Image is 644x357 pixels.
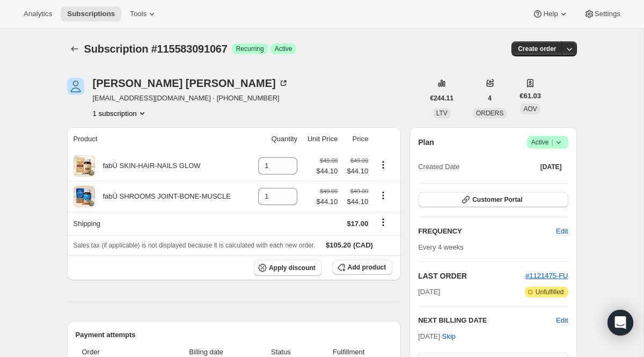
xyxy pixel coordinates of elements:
span: Apply discount [269,264,316,272]
small: $49.00 [350,157,368,164]
span: Dianna Harrison [67,78,84,95]
button: #1121475-FU [525,271,568,281]
span: [DATE] [540,163,562,171]
span: Skip [442,331,456,342]
span: Recurring [236,45,264,53]
div: [PERSON_NAME] [PERSON_NAME] [93,78,289,89]
span: 4 [488,94,492,103]
th: Quantity [251,127,301,151]
button: Customer Portal [418,192,568,207]
button: Analytics [17,6,58,21]
span: ORDERS [476,110,503,117]
span: Edit [556,226,568,237]
span: Subscriptions [67,10,115,18]
span: AOV [523,105,537,113]
span: (CAD) [351,240,373,251]
span: $44.10 [344,166,368,177]
span: Unfulfilled [536,288,564,296]
span: Create order [518,45,556,53]
small: $49.00 [350,188,368,194]
span: Customer Portal [472,195,522,204]
th: Shipping [67,212,251,235]
button: Edit [556,315,568,326]
h2: NEXT BILLING DATE [418,315,556,326]
button: Subscriptions [61,6,121,21]
span: $17.00 [347,220,368,228]
span: Tools [130,10,147,18]
img: product img [74,186,95,207]
button: Add product [333,260,392,275]
button: Settings [577,6,627,21]
div: fabÜ SHROOMS JOINT-BONE-MUSCLE [95,191,231,202]
span: Settings [595,10,620,18]
span: €244.11 [430,94,453,103]
h2: FREQUENCY [418,226,556,237]
small: $49.00 [320,188,338,194]
button: Product actions [93,108,148,119]
span: $105.20 [326,241,351,249]
button: Apply discount [254,260,322,276]
th: Product [67,127,251,151]
span: €61.03 [519,91,541,101]
button: Shipping actions [375,216,392,228]
a: #1121475-FU [525,272,568,280]
button: 4 [481,91,498,106]
h2: Payment attempts [76,330,393,340]
span: $44.10 [317,166,338,177]
span: Every 4 weeks [418,243,464,251]
span: Add product [348,263,386,272]
span: Active [275,45,292,53]
img: product img [74,155,95,177]
button: Subscriptions [67,41,82,56]
th: Unit Price [301,127,341,151]
span: $44.10 [317,196,338,207]
button: Product actions [375,159,392,171]
small: $49.00 [320,157,338,164]
span: Active [531,137,564,148]
span: | [551,138,553,147]
h2: Plan [418,137,434,148]
span: [DATE] [418,287,440,297]
th: Price [341,127,371,151]
button: Tools [123,6,164,21]
button: €244.11 [424,91,460,106]
span: [DATE] · [418,332,456,340]
button: [DATE] [534,159,568,174]
span: Subscription #115583091067 [84,43,228,55]
button: Create order [511,41,562,56]
div: Open Intercom Messenger [608,310,633,336]
button: Product actions [375,190,392,201]
span: Help [543,10,558,18]
span: Sales tax (if applicable) is not displayed because it is calculated with each new order. [74,242,316,249]
span: LTV [436,110,448,117]
button: Edit [550,223,574,240]
span: $44.10 [344,196,368,207]
button: Skip [436,328,462,345]
span: Analytics [24,10,52,18]
div: fabÜ SKIN-HAIR-NAILS GLOW [95,161,201,171]
span: Created Date [418,162,459,172]
h2: LAST ORDER [418,271,525,281]
button: Help [526,6,575,21]
span: [EMAIL_ADDRESS][DOMAIN_NAME] · [PHONE_NUMBER] [93,93,289,104]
